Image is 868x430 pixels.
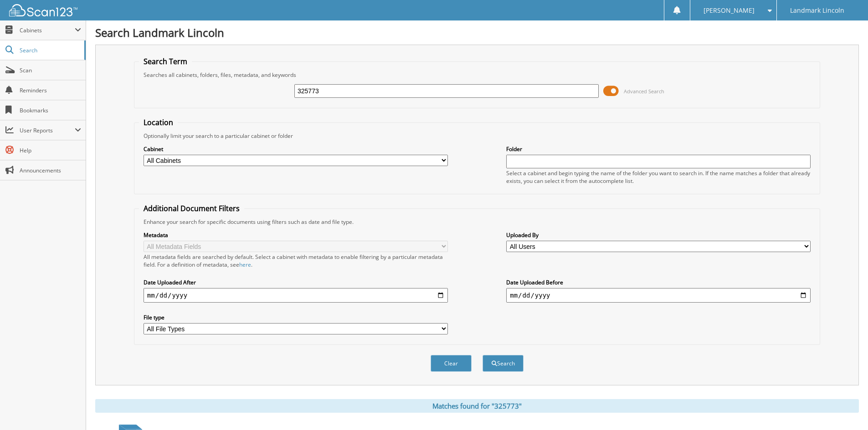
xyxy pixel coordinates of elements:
[144,288,448,303] input: start
[144,145,448,153] label: Cabinet
[144,314,448,321] label: File type
[139,132,815,140] div: Optionally limit your search to a particular cabinet or folder
[95,399,859,413] div: Matches found for "325773"
[431,355,472,372] button: Clear
[20,147,81,154] span: Help
[9,4,77,16] img: scan123-logo-white.svg
[704,8,755,13] span: [PERSON_NAME]
[790,8,844,13] span: Landmark Lincoln
[144,278,448,286] label: Date Uploaded After
[506,145,811,153] label: Folder
[506,278,811,286] label: Date Uploaded Before
[139,117,178,127] legend: Location
[624,88,664,95] span: Advanced Search
[506,288,811,303] input: end
[506,169,811,185] div: Select a cabinet and begin typing the name of the folder you want to search in. If the name match...
[20,86,81,94] span: Reminders
[95,25,859,40] h1: Search Landmark Lincoln
[20,106,81,114] span: Bookmarks
[506,231,811,239] label: Uploaded By
[483,355,524,372] button: Search
[20,26,75,34] span: Cabinets
[20,46,80,54] span: Search
[139,71,815,79] div: Searches all cabinets, folders, files, metadata, and keywords
[139,56,192,66] legend: Search Term
[239,261,251,268] a: here
[144,253,448,268] div: All metadata fields are searched by default. Select a cabinet with metadata to enable filtering b...
[139,203,244,213] legend: Additional Document Filters
[139,218,815,226] div: Enhance your search for specific documents using filters such as date and file type.
[20,66,81,74] span: Scan
[144,231,448,239] label: Metadata
[20,126,75,134] span: User Reports
[20,167,81,174] span: Announcements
